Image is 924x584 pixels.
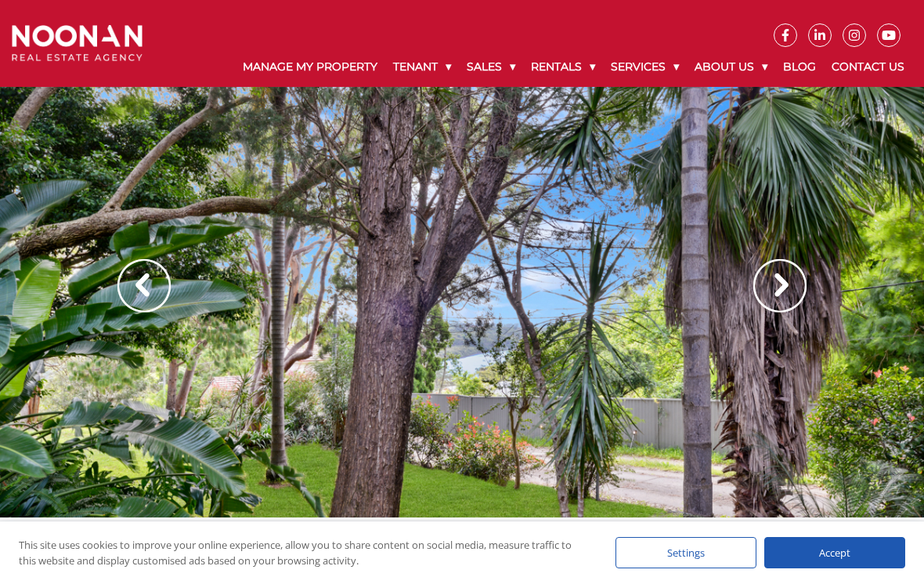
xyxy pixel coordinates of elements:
a: Tenant [385,47,459,87]
img: Noonan Real Estate Agency [12,25,143,61]
div: Settings [615,537,756,568]
a: Sales [459,47,523,87]
img: Arrow slider [117,259,171,312]
a: Rentals [523,47,603,87]
a: Blog [775,47,824,87]
div: This site uses cookies to improve your online experience, allow you to share content on social me... [19,537,584,568]
a: About Us [687,47,775,87]
img: Arrow slider [753,259,807,312]
div: Accept [764,537,905,568]
a: Manage My Property [235,47,385,87]
a: Contact Us [824,47,912,87]
a: Services [603,47,687,87]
